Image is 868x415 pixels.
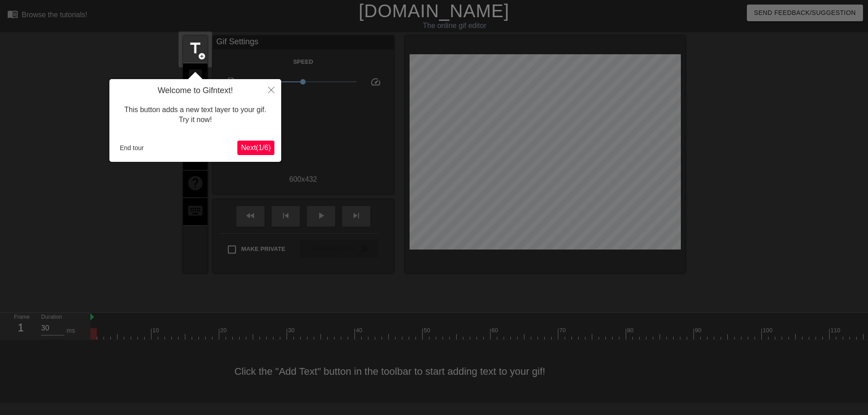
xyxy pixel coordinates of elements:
[261,79,281,100] button: Close
[237,141,274,155] button: Next
[116,96,274,134] div: This button adds a new text layer to your gif. Try it now!
[116,141,147,155] button: End tour
[241,144,271,151] span: Next ( 1 / 6 )
[116,86,274,96] h4: Welcome to Gifntext!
